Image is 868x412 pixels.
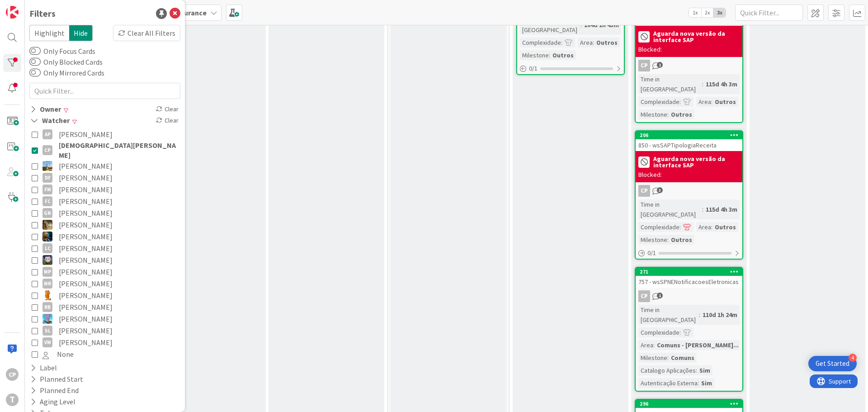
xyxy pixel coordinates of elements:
span: 0 / 1 [529,64,538,73]
button: FM [PERSON_NAME] [32,184,178,195]
div: Aging Level [29,396,76,407]
span: 2x [701,8,713,17]
div: Owner [29,104,62,115]
div: 0/1 [636,247,742,259]
span: : [653,340,655,350]
span: : [679,222,681,232]
div: FM [42,185,52,194]
div: MR [42,279,52,289]
div: Milestone [638,109,667,119]
div: Time in [GEOGRAPHIC_DATA] [638,305,699,325]
button: CP [DEMOGRAPHIC_DATA][PERSON_NAME] [32,140,178,160]
div: 271 [640,269,742,275]
span: [PERSON_NAME] [59,278,113,289]
button: DG [PERSON_NAME] [32,160,178,172]
div: CP [6,368,19,381]
div: 757 - wsSPNENotificacoesEletronicas [636,276,742,288]
button: LC [PERSON_NAME] [32,242,178,254]
span: [PERSON_NAME] [59,266,113,278]
span: : [711,222,712,232]
button: RL [PERSON_NAME] [32,289,178,301]
span: : [549,50,550,60]
span: [PERSON_NAME] [59,313,113,325]
div: CP [42,145,52,155]
span: [PERSON_NAME] [59,160,113,172]
div: Sim [697,365,712,375]
div: Complexidade [638,327,679,337]
button: RB [PERSON_NAME] [32,301,178,313]
div: 271 [636,268,742,276]
div: Milestone [638,353,667,363]
div: 296 [640,401,742,407]
div: 206850 - wsSAPTipologiaReceita [636,131,742,151]
button: JC [PERSON_NAME] [32,219,178,231]
button: MR [PERSON_NAME] [32,278,178,289]
button: Only Blocked Cards [29,57,41,66]
span: : [667,353,669,363]
div: Sim [699,378,714,388]
div: Watcher [29,115,71,126]
div: 850 - wsSAPTipologiaReceita [636,139,742,151]
div: 206 [636,131,742,139]
span: [PERSON_NAME] [59,242,113,254]
div: RB [42,302,52,312]
div: FC [42,196,52,206]
input: Quick Filter... [29,83,180,99]
img: SF [42,314,52,324]
div: Planned End [29,385,80,396]
div: 115d 4h 3m [703,204,740,214]
div: Outros [712,222,738,232]
span: 3 [657,187,663,193]
div: Milestone [520,50,549,60]
span: Support [19,1,41,12]
div: AP [42,129,52,139]
span: [PERSON_NAME] [59,289,113,301]
span: [PERSON_NAME] [59,325,113,336]
img: JC [42,232,52,242]
div: Blocked: [638,170,662,180]
span: [PERSON_NAME] [59,231,113,242]
button: SF [PERSON_NAME] [32,313,178,325]
span: : [699,310,700,320]
div: 271757 - wsSPNENotificacoesEletronicas [636,268,742,288]
button: SL [PERSON_NAME] [32,325,178,336]
div: CP [636,185,742,197]
div: CP [636,290,742,302]
button: Only Mirrored Cards [29,68,41,77]
div: 0/1 [517,63,624,74]
div: CP [638,60,650,71]
div: Outros [712,97,738,107]
div: Outros [669,109,694,119]
b: Aguarda nova versão da interface SAP [653,156,740,168]
span: [PERSON_NAME] [59,219,113,231]
span: Hide [69,25,93,41]
span: [PERSON_NAME] [59,184,113,195]
div: Blocked: [638,45,662,54]
button: None [32,348,178,360]
button: VM [PERSON_NAME] [32,336,178,348]
label: Only Focus Cards [29,46,95,57]
div: Complexidade [638,97,679,107]
button: MP [PERSON_NAME] [32,266,178,278]
div: Get Started [816,359,849,368]
div: Outros [594,38,620,47]
button: LS [PERSON_NAME] [32,254,178,266]
div: 115d 4h 3m [703,79,740,89]
img: JC [42,220,52,230]
span: : [702,204,703,214]
button: GN [PERSON_NAME] [32,207,178,219]
div: Clear [154,115,180,126]
span: [PERSON_NAME] [59,128,113,140]
div: 206 [640,132,742,138]
div: Complexidade [638,222,679,232]
span: : [593,38,594,47]
button: FC [PERSON_NAME] [32,195,178,207]
div: Outros [669,235,694,245]
div: T [6,393,19,406]
input: Quick Filter... [735,5,803,21]
span: 0 / 1 [647,248,656,258]
div: 296 [636,400,742,408]
span: : [679,97,681,107]
div: SL [42,326,52,336]
button: AP [PERSON_NAME] [32,128,178,140]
